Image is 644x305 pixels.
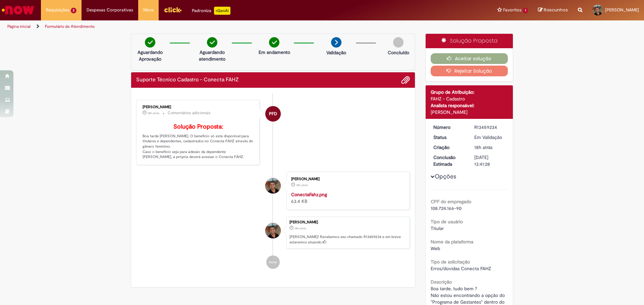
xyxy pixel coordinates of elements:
[87,7,133,13] span: Despesas Corporativas
[426,34,513,48] div: Solução Proposta
[7,24,31,29] a: Página inicial
[296,183,308,187] span: 18h atrás
[143,105,254,109] div: [PERSON_NAME]
[259,49,290,56] p: Em andamento
[173,123,223,131] b: Solução Proposta:
[265,178,281,194] div: Rodrigo Silva Passos
[431,109,508,116] div: [PERSON_NAME]
[143,124,254,160] p: Boa tarde [PERSON_NAME]. O beneficio só está disponível para titulares e dependentes, cadastrados...
[71,8,76,13] span: 2
[605,7,639,13] span: [PERSON_NAME]
[196,49,228,62] p: Aguardando atendimento
[148,111,159,115] span: 18h atrás
[428,124,470,131] dt: Número
[294,226,306,230] time: 28/08/2025 16:41:25
[431,259,470,265] b: Tipo de solicitação
[46,7,69,13] span: Requisições
[428,144,470,151] dt: Criação
[143,7,154,13] span: More
[265,223,281,238] div: Rodrigo Silva Passos
[431,205,462,211] span: 108.724.166-90
[269,37,279,48] img: check-circle-green.png
[1,3,35,17] img: ServiceNow
[269,106,277,122] span: PFD
[431,199,471,205] b: CPF do empregado
[431,265,491,272] span: Erros/dúvidas Conecta FAHZ
[474,154,505,167] div: [DATE] 13:41:28
[207,37,217,48] img: check-circle-green.png
[431,89,508,95] div: Grupo de Atribuição:
[474,144,492,150] span: 18h atrás
[474,144,505,151] div: 28/08/2025 16:41:25
[431,245,440,251] span: Web
[214,7,230,15] p: +GenAi
[393,37,404,48] img: img-circle-grey.png
[164,5,182,15] img: click_logo_yellow_360x200.png
[294,226,306,230] span: 18h atrás
[331,37,341,48] img: arrow-next.png
[289,220,406,224] div: [PERSON_NAME]
[192,7,230,15] div: Padroniza
[168,110,211,116] small: Comentários adicionais
[145,37,155,48] img: check-circle-green.png
[474,144,492,150] time: 28/08/2025 16:41:25
[401,76,410,84] button: Adicionar anexos
[136,77,239,83] h2: Suporte Técnico Cadastro - Conecta FAHZ Histórico de tíquete
[503,7,522,13] span: Favoritos
[431,239,473,245] b: Nome da plataforma
[523,8,528,13] span: 1
[134,49,166,62] p: Aguardando Aprovação
[5,20,424,33] ul: Trilhas de página
[431,219,463,225] b: Tipo de usuário
[291,177,403,181] div: [PERSON_NAME]
[431,95,508,102] div: FAHZ - Cadastro
[431,53,508,64] button: Aceitar solução
[326,49,346,56] p: Validação
[136,217,410,249] li: Rodrigo Silva Passos
[431,225,444,231] span: Titular
[431,102,508,109] div: Analista responsável:
[148,111,159,115] time: 28/08/2025 17:17:41
[538,7,568,13] a: Rascunhos
[45,24,95,29] a: Formulário de Atendimento
[291,192,327,198] a: ConectaFahz.png
[474,124,505,131] div: R13459234
[289,234,406,245] p: [PERSON_NAME]! Recebemos seu chamado R13459234 e em breve estaremos atuando.
[136,93,410,276] ul: Histórico de tíquete
[474,134,505,141] div: Em Validação
[388,49,409,56] p: Concluído
[265,106,281,122] div: Paloma Freire De Castro Oliveira
[428,154,470,167] dt: Conclusão Estimada
[431,66,508,76] button: Rejeitar Solução
[431,279,452,285] b: Descrição
[291,191,403,205] div: 63.4 KB
[544,7,568,13] span: Rascunhos
[428,134,470,141] dt: Status
[296,183,308,187] time: 28/08/2025 16:41:18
